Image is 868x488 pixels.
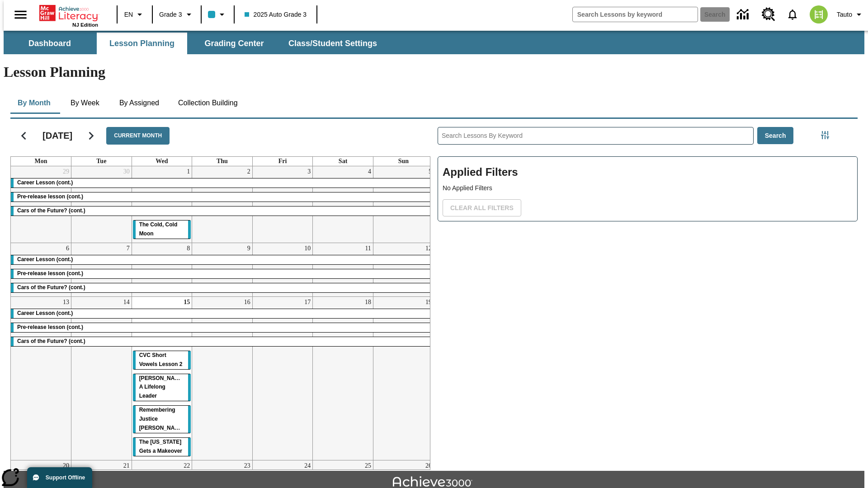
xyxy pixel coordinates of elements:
[182,297,192,308] a: October 15, 2025
[17,193,83,200] span: Pre-release lesson (cont.)
[4,33,385,54] div: SubNavbar
[106,127,170,145] button: Current Month
[62,92,108,114] button: By Week
[185,166,192,177] a: October 1, 2025
[245,10,307,19] span: 2025 Auto Grade 3
[363,297,373,308] a: October 18, 2025
[133,438,191,456] div: The Missouri Gets a Makeover
[132,166,192,243] td: October 1, 2025
[122,460,132,471] a: October 21, 2025
[17,338,85,344] span: Cars of the Future? (cont.)
[94,157,108,166] a: Tuesday
[132,243,192,296] td: October 8, 2025
[313,296,373,460] td: October 18, 2025
[204,6,231,23] button: Class color is light blue. Change class color
[182,460,192,471] a: October 22, 2025
[11,323,434,332] div: Pre-release lesson (cont.)
[252,166,313,243] td: October 3, 2025
[109,38,175,49] span: Lesson Planning
[125,243,132,254] a: October 7, 2025
[731,2,756,27] a: Data Center
[61,166,71,177] a: September 29, 2025
[3,115,430,470] div: Calendar
[443,161,853,183] h2: Applied Filters
[139,352,183,367] span: CVC Short Vowels Lesson 2
[288,38,377,49] span: Class/Student Settings
[11,166,71,243] td: September 29, 2025
[215,157,230,166] a: Thursday
[816,126,834,144] button: Filters Side menu
[122,166,132,177] a: September 30, 2025
[427,166,434,177] a: October 5, 2025
[27,467,92,488] button: Support Offline
[133,406,191,433] div: Remembering Justice O'Connor
[39,4,98,22] a: Home
[373,166,434,243] td: October 5, 2025
[573,7,698,22] input: search field
[804,3,833,26] button: Select a new avatar
[11,309,434,318] div: Career Lesson (cont.)
[11,269,434,278] div: Pre-release lesson (cont.)
[313,166,373,243] td: October 4, 2025
[17,270,83,277] span: Pre-release lesson (cont.)
[46,474,85,481] span: Support Offline
[159,10,182,19] span: Grade 3
[17,179,73,186] span: Career Lesson (cont.)
[80,124,103,147] button: Next
[281,33,384,54] button: Class/Student Settings
[306,166,312,177] a: October 3, 2025
[192,296,253,460] td: October 16, 2025
[61,297,71,308] a: October 13, 2025
[757,127,794,145] button: Search
[12,124,35,147] button: Previous
[7,1,34,28] button: Open side menu
[97,33,187,54] button: Lesson Planning
[424,297,434,308] a: October 19, 2025
[156,6,198,23] button: Grade: Grade 3, Select a grade
[71,296,132,460] td: October 14, 2025
[122,297,132,308] a: October 14, 2025
[185,243,192,254] a: October 8, 2025
[302,243,312,254] a: October 10, 2025
[242,297,252,308] a: October 16, 2025
[133,221,191,239] div: The Cold, Cold Moon
[11,283,434,292] div: Cars of the Future? (cont.)
[71,243,132,296] td: October 7, 2025
[139,439,182,454] span: The Missouri Gets a Makeover
[396,157,410,166] a: Sunday
[438,127,753,144] input: Search Lessons By Keyword
[61,460,71,471] a: October 20, 2025
[366,166,373,177] a: October 4, 2025
[112,92,166,114] button: By Assigned
[337,157,349,166] a: Saturday
[120,6,149,23] button: Language: EN, Select a language
[424,243,434,254] a: October 12, 2025
[132,296,192,460] td: October 15, 2025
[313,243,373,296] td: October 11, 2025
[72,22,98,28] span: NJ Edition
[17,207,85,214] span: Cars of the Future? (cont.)
[363,460,373,471] a: October 25, 2025
[4,64,864,80] h1: Lesson Planning
[242,460,252,471] a: October 23, 2025
[71,166,132,243] td: September 30, 2025
[64,243,71,254] a: October 6, 2025
[133,351,191,369] div: CVC Short Vowels Lesson 2
[277,157,289,166] a: Friday
[17,324,83,330] span: Pre-release lesson (cont.)
[204,38,264,49] span: Grading Center
[17,256,73,263] span: Career Lesson (cont.)
[833,6,868,23] button: Profile/Settings
[154,157,170,166] a: Wednesday
[837,10,852,19] span: Tauto
[39,3,98,28] div: Home
[11,206,434,216] div: Cars of the Future? (cont.)
[245,243,252,254] a: October 9, 2025
[11,255,434,264] div: Career Lesson (cont.)
[11,296,71,460] td: October 13, 2025
[11,192,434,202] div: Pre-release lesson (cont.)
[11,243,71,296] td: October 6, 2025
[424,460,434,471] a: October 26, 2025
[373,296,434,460] td: October 19, 2025
[139,221,178,237] span: The Cold, Cold Moon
